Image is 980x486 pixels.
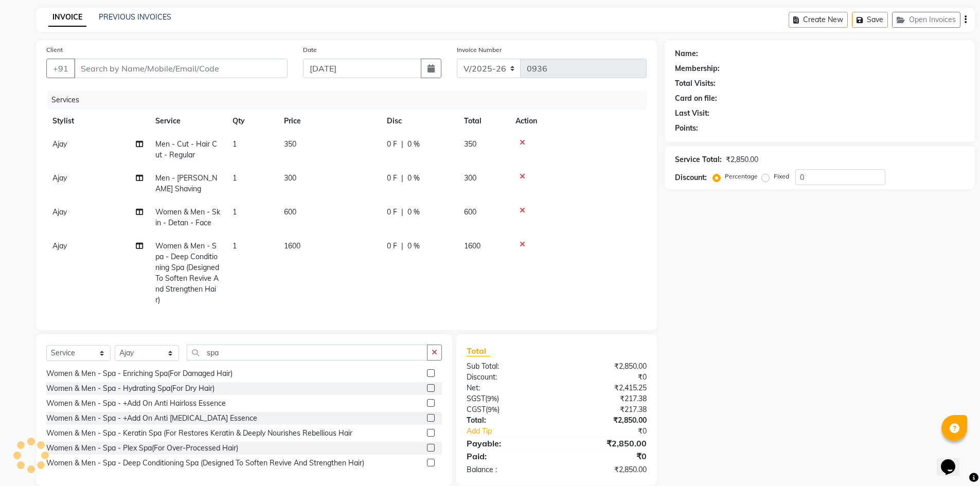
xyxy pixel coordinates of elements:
th: Price [278,110,381,133]
div: Sub Total: [459,361,557,372]
a: PREVIOUS INVOICES [99,12,171,22]
th: Action [509,110,647,133]
div: Discount: [675,172,707,183]
span: 1600 [464,241,480,250]
div: Discount: [459,372,557,383]
th: Stylist [46,110,149,133]
div: ( ) [459,404,557,415]
span: 600 [284,207,296,217]
label: Fixed [774,172,789,181]
div: Net: [459,383,557,393]
div: Service Total: [675,154,722,165]
div: ₹0 [557,372,654,383]
span: 0 % [407,207,420,218]
span: 1600 [284,241,300,250]
div: Women & Men - Spa - Keratin Spa (For Restores Keratin & Deeply Nourishes Rebellious Hair [46,428,352,439]
div: Total Visits: [675,78,716,89]
span: 0 % [407,173,420,184]
span: | [401,173,403,184]
span: Ajay [52,241,67,250]
button: +91 [46,59,75,78]
span: | [401,241,403,251]
div: Women & Men - Spa - +Add On Anti Hairloss Essence [46,398,226,409]
div: Membership: [675,63,720,74]
span: 9% [488,405,497,413]
span: Women & Men - Spa - Deep Conditioning Spa (Designed To Soften Revive And Strengthen Hair) [155,241,219,304]
div: Balance : [459,464,557,475]
span: CGST [467,405,486,414]
span: Women & Men - Skin - Detan - Face [155,207,220,227]
span: Men - Cut - Hair Cut - Regular [155,139,217,159]
th: Total [458,110,509,133]
span: Ajay [52,139,67,149]
label: Client [46,45,63,55]
span: 1 [233,207,237,217]
div: ₹2,415.25 [557,383,654,393]
span: 350 [284,139,296,149]
div: ₹217.38 [557,404,654,415]
div: Total: [459,415,557,426]
span: 600 [464,207,476,217]
span: Ajay [52,173,67,183]
label: Date [303,45,317,55]
div: Name: [675,48,698,59]
div: Women & Men - Spa - Hydrating Spa(For Dry Hair) [46,383,215,394]
input: Search by Name/Mobile/Email/Code [74,59,288,78]
div: Women & Men - Spa - +Add On Anti [MEDICAL_DATA] Essence [46,413,257,424]
th: Service [149,110,226,133]
span: | [401,207,403,218]
span: Total [467,346,490,356]
span: 1 [233,139,237,149]
span: Men - [PERSON_NAME] Shaving [155,173,217,193]
div: ₹2,850.00 [557,361,654,372]
button: Save [852,12,888,28]
div: ( ) [459,393,557,404]
span: 0 F [387,241,397,251]
button: Open Invoices [892,12,960,28]
a: Add Tip [459,426,573,437]
label: Percentage [725,172,758,181]
span: 0 F [387,207,397,218]
span: SGST [467,394,485,403]
span: 300 [464,173,476,183]
span: 350 [464,139,476,149]
div: Payable: [459,437,557,449]
a: INVOICE [48,8,86,27]
input: Search or Scan [187,345,427,361]
button: Create New [789,12,848,28]
span: 1 [233,241,237,250]
div: Women & Men - Spa - Plex Spa(For Over-Processed Hair) [46,443,238,454]
div: Last Visit: [675,108,709,119]
label: Invoice Number [457,45,502,55]
span: 9% [487,394,497,403]
div: Card on file: [675,93,717,104]
div: ₹0 [573,426,654,437]
div: ₹2,850.00 [557,437,654,449]
iframe: chat widget [937,445,970,476]
span: 1 [233,173,237,183]
span: 0 F [387,139,397,150]
div: Paid: [459,450,557,462]
div: ₹217.38 [557,393,654,404]
div: Women & Men - Spa - Deep Conditioning Spa (Designed To Soften Revive And Strengthen Hair) [46,458,364,469]
span: | [401,139,403,150]
div: ₹2,850.00 [557,464,654,475]
div: ₹2,850.00 [726,154,758,165]
span: 0 % [407,139,420,150]
span: 300 [284,173,296,183]
div: Women & Men - Spa - Enriching Spa(For Damaged Hair) [46,368,233,379]
th: Disc [381,110,458,133]
div: Points: [675,123,698,134]
span: 0 % [407,241,420,251]
div: ₹0 [557,450,654,462]
th: Qty [226,110,278,133]
div: ₹2,850.00 [557,415,654,426]
div: Services [47,91,654,110]
span: Ajay [52,207,67,217]
span: 0 F [387,173,397,184]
